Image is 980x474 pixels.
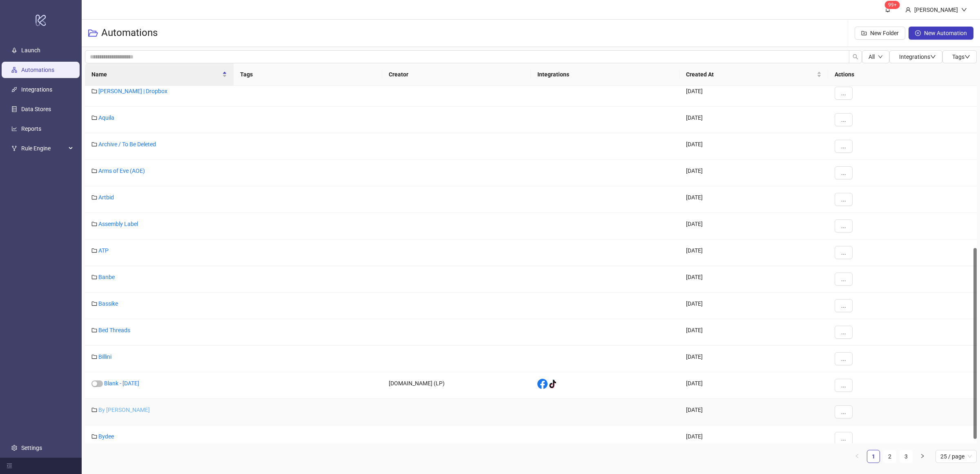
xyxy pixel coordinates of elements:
[98,353,111,360] a: Billini
[867,450,880,463] a: 1
[964,54,970,60] span: down
[835,273,853,286] button: ...
[828,63,977,86] th: Actions
[91,274,97,280] span: folder
[841,329,846,335] span: ...
[835,140,853,153] button: ...
[835,379,853,392] button: ...
[841,276,846,282] span: ...
[679,293,828,319] div: [DATE]
[841,116,846,123] span: ...
[835,299,853,312] button: ...
[98,88,167,94] a: [PERSON_NAME] | Dropbox
[841,170,846,176] span: ...
[835,246,853,259] button: ...
[916,450,929,463] li: Next Page
[915,30,921,36] span: plus-circle
[930,54,936,60] span: down
[91,434,97,439] span: folder
[884,450,896,463] a: 2
[841,355,846,362] span: ...
[851,450,864,463] li: Previous Page
[91,301,97,306] span: folder
[940,450,972,463] span: 25 / page
[835,432,853,445] button: ...
[835,405,853,418] button: ...
[905,7,911,13] span: user
[899,54,936,60] span: Integrations
[841,143,846,150] span: ...
[835,193,853,206] button: ...
[7,463,12,469] span: menu-fold
[91,168,97,174] span: folder
[900,450,913,463] li: 3
[679,80,828,107] div: [DATE]
[686,70,815,79] span: Created At
[916,450,929,463] button: right
[382,63,531,86] th: Creator
[21,125,41,132] a: Reports
[841,409,846,415] span: ...
[98,433,114,440] a: Bydee
[679,213,828,239] div: [DATE]
[870,30,899,36] span: New Folder
[234,63,382,86] th: Tags
[679,319,828,346] div: [DATE]
[382,372,531,399] div: [DOMAIN_NAME] (LP)
[835,352,853,365] button: ...
[900,450,912,463] a: 3
[91,141,97,147] span: folder
[920,454,925,458] span: right
[867,450,880,463] li: 1
[91,88,97,94] span: folder
[851,450,864,463] button: left
[835,326,853,339] button: ...
[878,54,883,59] span: down
[679,239,828,266] div: [DATE]
[961,7,967,13] span: down
[841,435,846,442] span: ...
[21,86,52,93] a: Integrations
[91,221,97,227] span: folder
[91,354,97,360] span: folder
[942,50,977,63] button: Tagsdown
[835,219,853,233] button: ...
[21,106,51,112] a: Data Stores
[91,70,220,79] span: Name
[835,166,853,179] button: ...
[91,195,97,200] span: folder
[98,194,114,201] a: Artbid
[885,1,900,9] sup: 1776
[889,50,942,63] button: Integrationsdown
[104,380,139,387] a: Blank - [DATE]
[679,63,828,86] th: Created At
[21,67,54,73] a: Automations
[531,63,679,86] th: Integrations
[841,249,846,256] span: ...
[101,27,158,40] h3: Automations
[841,302,846,309] span: ...
[679,266,828,293] div: [DATE]
[91,115,97,121] span: folder
[91,407,97,413] span: folder
[862,50,889,63] button: Alldown
[91,327,97,333] span: folder
[98,300,118,307] a: Bassike
[679,372,828,399] div: [DATE]
[841,223,846,229] span: ...
[679,399,828,425] div: [DATE]
[88,28,98,38] span: folder-open
[21,445,42,451] a: Settings
[679,107,828,133] div: [DATE]
[98,247,109,254] a: ATP
[853,54,858,60] span: search
[861,30,867,36] span: folder-add
[911,5,961,14] div: [PERSON_NAME]
[835,113,853,126] button: ...
[679,186,828,213] div: [DATE]
[885,7,891,12] span: bell
[98,327,130,333] a: Bed Threads
[679,346,828,372] div: [DATE]
[98,168,145,174] a: Arms of Eve (AOE)
[98,407,150,413] a: By [PERSON_NAME]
